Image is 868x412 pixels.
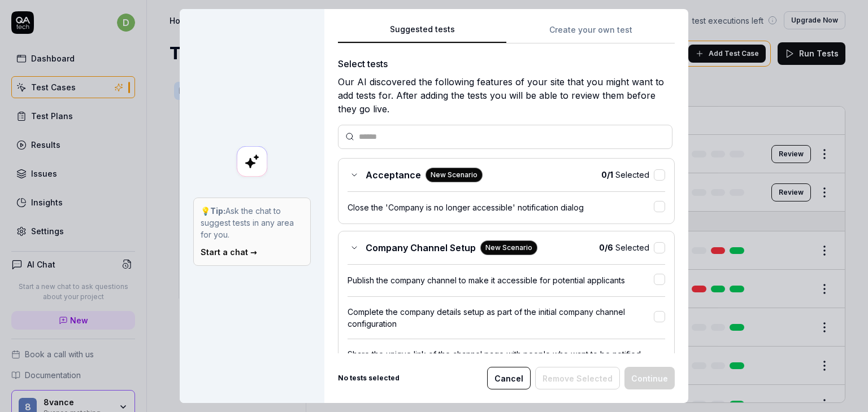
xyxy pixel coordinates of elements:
b: 0 / 6 [599,243,613,252]
div: New Scenario [480,240,537,255]
button: Create your own test [506,23,675,43]
button: Suggested tests [338,23,506,43]
a: Start a chat → [201,247,257,257]
span: Company Channel Setup [366,241,476,255]
span: Acceptance [366,168,421,182]
span: Selected [601,169,649,181]
button: Remove Selected [535,367,620,389]
div: Publish the company channel to make it accessible for potential applicants [348,274,654,286]
span: Selected [599,242,649,253]
button: Continue [624,367,675,389]
div: Select tests [338,57,675,71]
button: Cancel [487,367,531,389]
p: 💡 Ask the chat to suggest tests in any area for you. [201,205,303,240]
div: Share the unique link of the channel page with people who want to be notified about future job op... [348,348,654,372]
div: Our AI discovered the following features of your site that you might want to add tests for. After... [338,75,675,116]
b: 0 / 1 [601,170,613,179]
div: Complete the company details setup as part of the initial company channel configuration [348,306,654,330]
b: No tests selected [338,373,400,383]
strong: Tip: [210,206,225,216]
div: New Scenario [426,168,483,182]
div: Close the 'Company is no longer accessible' notification dialog [348,201,654,213]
